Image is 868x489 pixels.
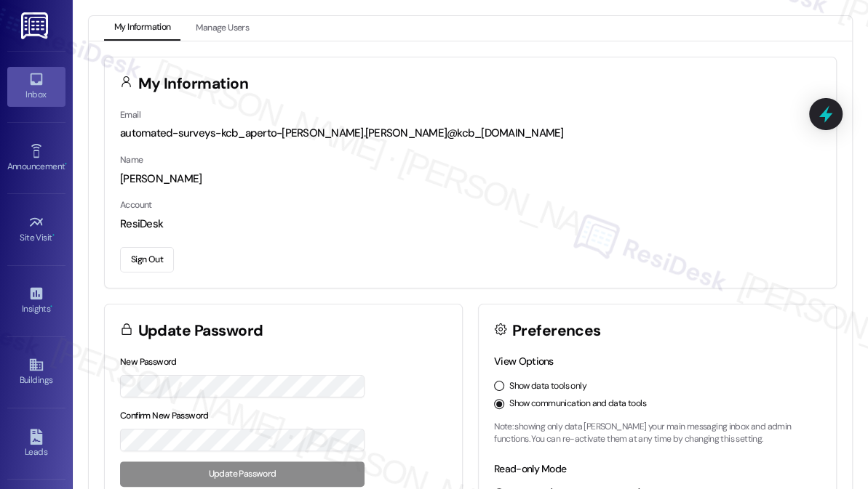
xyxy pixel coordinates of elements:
label: Email [120,109,140,121]
p: Note: showing only data [PERSON_NAME] your main messaging inbox and admin functions. You can re-a... [494,421,821,446]
a: Inbox [7,67,65,106]
span: • [52,230,55,241]
label: New Password [120,356,177,368]
label: Show data tools only [509,380,586,393]
button: My Information [104,16,180,41]
div: automated-surveys-kcb_aperto-[PERSON_NAME].[PERSON_NAME]@kcb_[DOMAIN_NAME] [120,126,821,141]
h3: My Information [138,76,249,92]
a: Site Visit • [7,210,65,249]
div: ResiDesk [120,217,821,232]
span: • [65,159,67,169]
h3: Update Password [138,323,263,339]
label: Show communication and data tools [509,397,646,411]
img: ResiDesk Logo [21,12,51,39]
div: [PERSON_NAME] [120,171,821,187]
a: Leads [7,424,65,464]
label: Confirm New Password [120,410,209,421]
h3: Preferences [512,323,601,339]
label: Account [120,199,152,211]
button: Sign Out [120,247,174,272]
label: Name [120,154,143,166]
label: View Options [494,355,554,368]
button: Manage Users [186,16,259,41]
label: Read-only Mode [494,462,566,475]
a: Buildings [7,352,65,392]
span: • [50,302,52,312]
a: Insights • [7,281,65,320]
